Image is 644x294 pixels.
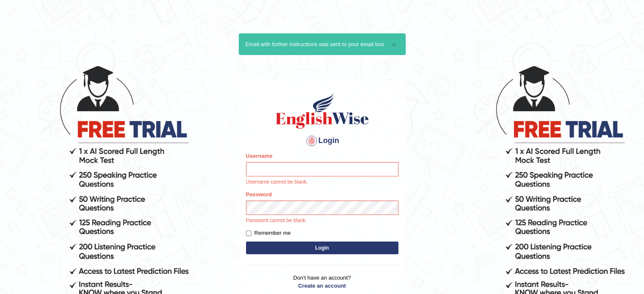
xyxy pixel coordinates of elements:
p: Username cannot be blank. [246,179,398,186]
h4: Login [246,134,398,148]
label: Username [246,152,273,160]
label: Remember me [246,229,291,237]
a: Create an account [246,282,398,290]
button: × [391,40,396,49]
p: Password cannot be blank. [246,217,398,225]
input: Remember me [246,231,252,236]
button: Login [246,242,398,254]
img: Logo of English Wise sign in for intelligent practice with AI [274,92,370,130]
label: Password [246,190,272,198]
div: Email with further instructions was sent to your email box [239,33,406,55]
